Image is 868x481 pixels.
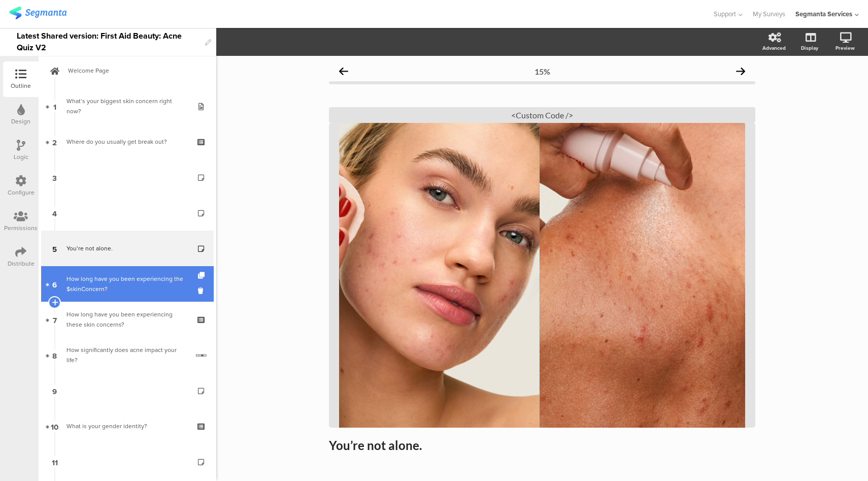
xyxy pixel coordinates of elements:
[41,408,214,444] a: 10 What is your gender identity?
[329,107,755,123] div: <Custom Code />
[52,136,57,147] span: 2
[52,349,57,361] span: 8
[52,243,57,254] span: 5
[41,231,214,266] a: 5 You’re not alone.
[11,117,30,126] div: Design
[66,345,188,365] div: How significantly does acne impact your life?
[41,302,214,337] a: 7 How long have you been experiencing these skin concerns?
[52,385,57,396] span: 9
[53,314,57,325] span: 7
[52,456,58,467] span: 11
[795,9,852,19] div: Segmanta Services
[8,188,35,197] div: Configure
[52,172,57,183] span: 3
[52,278,57,290] span: 6
[41,337,214,373] a: 8 How significantly does acne impact your life?
[52,207,57,218] span: 4
[339,123,745,428] img: You’re not alone. cover image
[11,81,31,90] div: Outline
[14,152,28,162] div: Logic
[66,309,188,330] div: How long have you been experiencing these skin concerns?
[66,243,188,253] div: You’re not alone.
[68,66,198,76] span: Welcome Page
[8,259,35,268] div: Distribute
[53,101,56,112] span: 1
[41,373,214,408] a: 9
[41,88,214,124] a: 1 What’s your biggest skin concern right now?
[51,421,58,432] span: 10
[41,195,214,231] a: 4
[41,53,214,88] a: Welcome Page
[535,67,550,76] div: 15%
[66,421,188,431] div: What is your gender identity?
[41,124,214,159] a: 2 Where do you usually get break out?
[17,28,200,56] div: Latest Shared version: First Aid Beauty: Acne Quiz V2
[41,444,214,479] a: 11
[9,7,66,19] img: segmanta logo
[198,286,207,296] i: Delete
[66,96,188,116] div: What’s your biggest skin concern right now?
[762,44,786,52] div: Advanced
[66,137,188,147] div: Where do you usually get break out?
[801,44,818,52] div: Display
[714,9,736,19] span: Support
[66,274,188,294] div: How long have you been experiencing the $skinConcern?
[329,438,422,453] strong: You’re not alone.
[41,159,214,195] a: 3
[836,44,855,52] div: Preview
[4,223,38,233] div: Permissions
[41,266,214,302] a: 6 How long have you been experiencing the $skinConcern?
[198,272,207,279] i: Duplicate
